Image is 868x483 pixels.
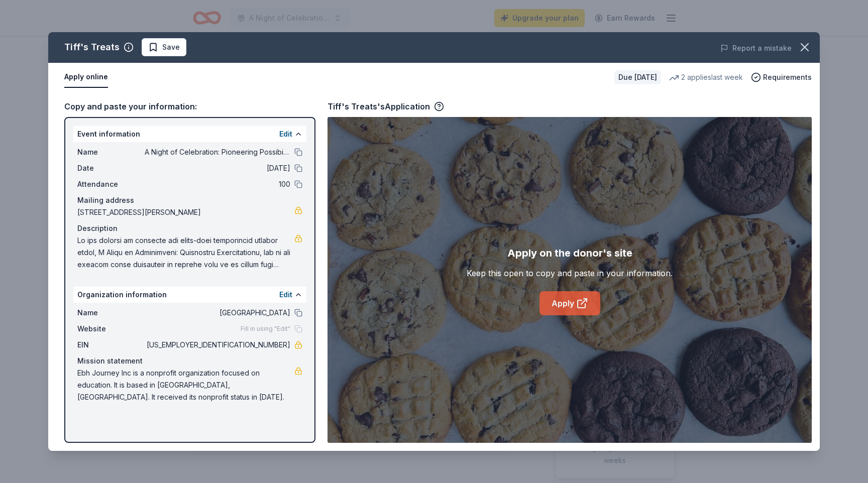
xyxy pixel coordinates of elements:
[145,339,290,351] span: [US_EMPLOYER_IDENTIFICATION_NUMBER]
[73,126,306,142] div: Event information
[64,100,315,113] div: Copy and paste your information:
[720,42,792,54] button: Report a mistake
[145,162,290,174] span: [DATE]
[467,267,673,279] div: Keep this open to copy and paste in your information.
[77,222,302,234] div: Description
[77,307,145,319] span: Name
[77,194,302,206] div: Mailing address
[77,234,294,271] span: Lo ips dolorsi am consecte adi elits-doei temporincid utlabor etdol, M Aliqu en Adminimveni: Quis...
[241,325,290,333] span: Fill in using "Edit"
[279,289,292,301] button: Edit
[77,367,294,403] span: Ebh Journey Inc is a nonprofit organization focused on education. It is based in [GEOGRAPHIC_DATA...
[162,41,180,53] span: Save
[77,146,145,158] span: Name
[77,323,145,335] span: Website
[507,245,632,261] div: Apply on the donor's site
[279,128,292,140] button: Edit
[64,39,120,55] div: Tiff's Treats
[77,178,145,190] span: Attendance
[77,355,302,367] div: Mission statement
[64,67,108,88] button: Apply online
[669,71,743,83] div: 2 applies last week
[77,162,145,174] span: Date
[77,339,145,351] span: EIN
[763,71,812,83] span: Requirements
[539,291,600,315] a: Apply
[145,146,290,158] span: A Night of Celebration: Pioneering Possibilities
[145,307,290,319] span: [GEOGRAPHIC_DATA]
[77,206,294,218] span: [STREET_ADDRESS][PERSON_NAME]
[328,100,444,113] div: Tiff's Treats's Application
[73,287,306,303] div: Organization information
[142,38,186,56] button: Save
[614,70,661,84] div: Due [DATE]
[751,71,812,83] button: Requirements
[145,178,290,190] span: 100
